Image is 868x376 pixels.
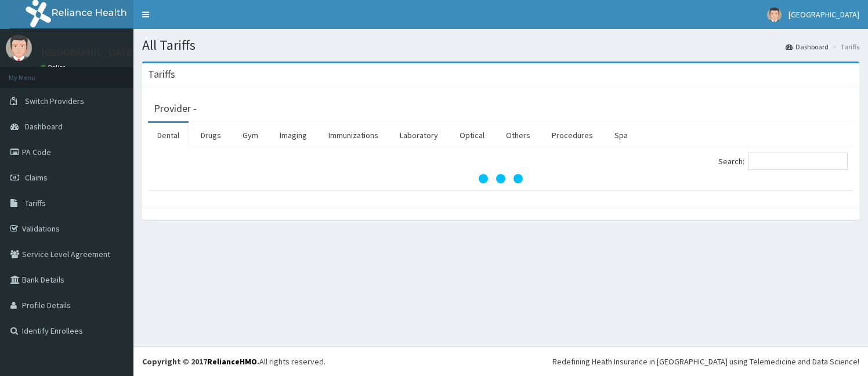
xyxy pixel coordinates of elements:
[830,42,859,52] li: Tariffs
[25,172,48,183] span: Claims
[6,35,32,61] img: User Image
[270,123,316,147] a: Imaging
[41,47,136,57] p: [GEOGRAPHIC_DATA]
[233,123,267,147] a: Gym
[390,123,447,147] a: Laboratory
[605,123,637,147] a: Spa
[207,356,257,367] a: RelianceHMO
[748,153,848,170] input: Search:
[478,156,524,202] svg: audio-loading
[154,103,197,114] h3: Provider -
[789,9,859,20] span: [GEOGRAPHIC_DATA]
[25,198,46,208] span: Tariffs
[542,123,602,147] a: Procedures
[142,356,259,367] strong: Copyright © 2017 .
[552,356,859,367] div: Redefining Heath Insurance in [GEOGRAPHIC_DATA] using Telemedicine and Data Science!
[25,121,63,132] span: Dashboard
[41,63,68,71] a: Online
[767,8,782,22] img: User Image
[319,123,388,147] a: Immunizations
[25,96,84,106] span: Switch Providers
[133,346,868,376] footer: All rights reserved.
[718,153,848,170] label: Search:
[497,123,540,147] a: Others
[148,123,189,147] a: Dental
[786,42,829,52] a: Dashboard
[148,69,175,79] h3: Tariffs
[450,123,494,147] a: Optical
[142,38,859,53] h1: All Tariffs
[191,123,230,147] a: Drugs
